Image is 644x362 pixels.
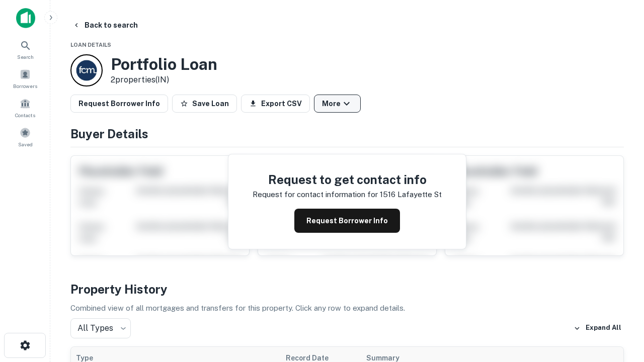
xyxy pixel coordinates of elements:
h3: Portfolio Loan [111,55,217,74]
span: Borrowers [13,82,37,90]
button: Export CSV [241,95,310,113]
img: capitalize-icon.png [16,8,35,28]
h4: Buyer Details [70,125,624,143]
button: More [314,95,361,113]
button: Expand All [571,321,624,336]
h4: Request to get contact info [253,170,442,189]
div: All Types [70,318,131,338]
span: Loan Details [70,42,111,48]
span: Saved [18,140,33,148]
p: 2 properties (IN) [111,74,217,86]
button: Request Borrower Info [294,209,400,233]
button: Back to search [68,16,142,34]
a: Search [3,36,47,63]
span: Contacts [15,111,35,119]
a: Borrowers [3,65,47,92]
button: Save Loan [172,95,237,113]
p: Request for contact information for [253,189,378,201]
p: Combined view of all mortgages and transfers for this property. Click any row to expand details. [70,302,624,314]
a: Contacts [3,94,47,121]
a: Saved [3,123,47,150]
h4: Property History [70,280,624,298]
iframe: Chat Widget [594,282,644,330]
p: 1516 lafayette st [380,189,442,201]
span: Search [17,53,34,61]
button: Request Borrower Info [70,95,168,113]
